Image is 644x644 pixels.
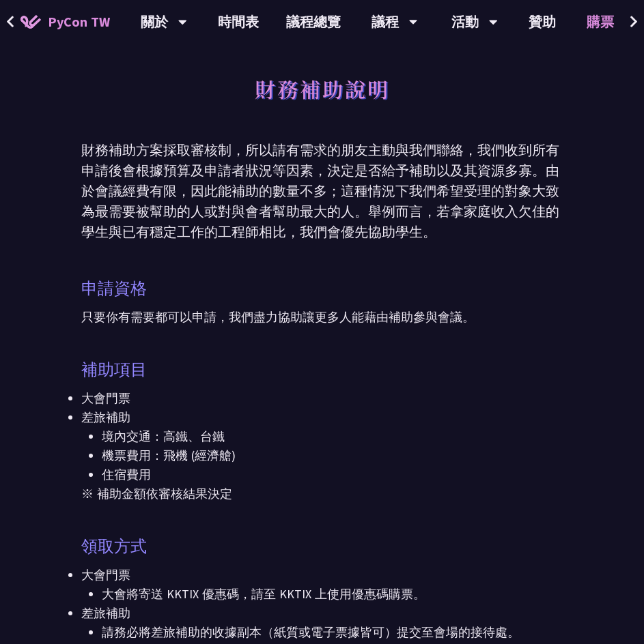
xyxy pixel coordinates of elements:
[20,15,41,29] img: Home icon of PyCon TW 2025
[81,566,563,604] li: 大會門票
[102,465,563,484] li: 住宿費用
[81,357,147,382] p: 補助項目
[102,623,563,642] li: 請務必將差旅補助的收據副本（紙質或電子票據皆可）提交至會場的接待處。
[81,308,563,327] p: 只要你有需要都可以申請，我們盡力協助讓更多人能藉由補助參與會議。
[81,408,563,484] li: 差旅補助
[102,427,563,446] li: 境內交通：高鐵、台鐵
[81,534,147,559] p: 領取方式
[81,484,563,503] p: ※ 補助金額依審核結果決定
[81,389,563,408] li: 大會門票
[7,5,124,39] a: PyCon TW
[102,585,563,604] li: 大會將寄送 KKTIX 優惠碼，請至 KKTIX 上使用優惠碼購票。
[81,276,147,301] p: 申請資格
[48,12,110,32] span: PyCon TW
[81,140,563,242] div: 財務補助方案採取審核制，所以請有需求的朋友主動與我們聯絡，我們收到所有申請後會根據預算及申請者狀況等因素，決定是否給予補助以及其資源多寡。由於會議經費有限，因此能補助的數量不多；這種情況下我們希...
[255,68,390,109] h1: 財務補助說明
[102,446,563,465] li: 機票費用：飛機 (經濟艙)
